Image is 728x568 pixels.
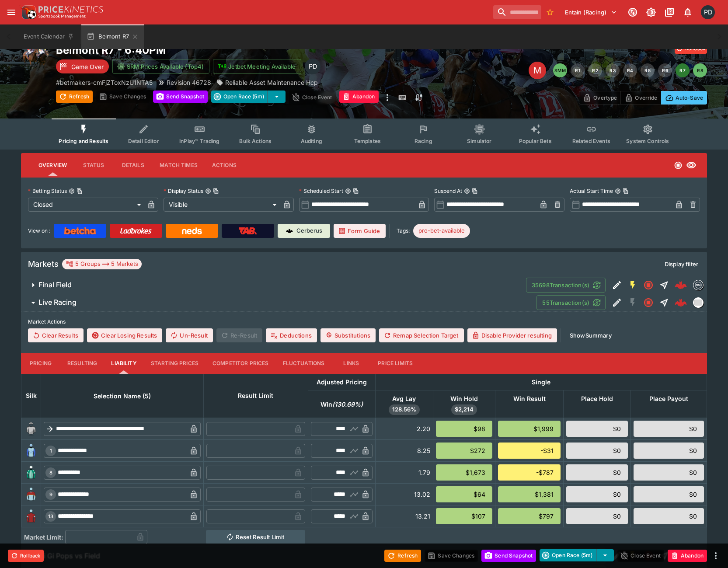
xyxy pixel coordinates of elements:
[620,91,661,105] button: Override
[566,464,628,481] div: $0
[28,259,59,269] h5: Markets
[18,24,80,49] button: Event Calendar
[436,421,493,437] div: $98
[3,4,19,20] button: open drawer
[239,138,272,144] span: Bulk Actions
[672,276,690,294] a: e37f27b4-4071-4d30-bb4a-968114c8024f
[28,187,67,195] p: Betting Status
[668,551,707,559] span: Mark an event as closed and abandoned.
[218,62,226,71] img: jetbet-logo.svg
[286,227,293,234] img: Cerberus
[701,5,715,19] div: Paul Dicioccio
[467,328,557,342] button: Disable Provider resulting
[566,421,628,437] div: $0
[680,4,696,20] button: Notifications
[564,328,617,342] button: ShowSummary
[239,227,257,234] img: TabNZ
[266,328,317,342] button: Deductions
[211,91,268,103] button: Open Race (5m)
[579,91,621,105] button: Overtype
[656,277,672,293] button: Straight
[397,224,410,238] label: Tags:
[144,353,206,374] button: Starting Prices
[24,422,38,436] img: blank-silk.png
[334,224,386,238] a: Form Guide
[596,549,614,561] button: select merge strategy
[24,466,38,480] img: runner 8
[698,3,718,22] button: Paul Dicioccio
[658,63,672,77] button: R6
[46,513,55,519] span: 13
[643,280,654,290] svg: Closed
[38,14,86,18] img: Sportsbook Management
[378,424,430,433] div: 2.20
[28,224,50,238] label: View on :
[641,63,655,77] button: R5
[553,63,567,77] button: SMM
[339,92,379,101] span: Mark an event as closed and abandoned.
[206,530,305,544] button: Reset Result Limit
[225,78,318,87] p: Reliable Asset Maintenance Hcp
[332,399,363,410] em: ( 130.69 %)
[56,78,153,87] p: Copy To Clipboard
[378,512,430,521] div: 13.21
[28,328,84,342] button: Clear Results
[375,374,707,390] th: Single
[634,464,704,481] div: $0
[560,5,622,19] button: Select Tenant
[84,391,160,401] span: Selection Name (5)
[59,138,108,144] span: Pricing and Results
[498,508,561,524] div: $797
[128,138,159,144] span: Detail Editor
[56,91,93,103] button: Refresh
[331,353,371,374] button: Links
[588,63,602,77] button: R2
[164,198,280,212] div: Visible
[205,155,244,176] button: Actions
[498,443,561,459] div: -$31
[21,276,526,294] button: Final Field
[625,295,641,310] button: SGM Disabled
[167,78,211,87] p: Revision 46728
[675,296,687,309] img: logo-cerberus--red.svg
[384,550,421,562] button: Refresh
[301,138,322,144] span: Auditing
[213,59,301,74] button: Jetbet Meeting Available
[179,138,219,144] span: InPlay™ Trading
[278,224,330,238] a: Cerberus
[481,550,536,562] button: Send Snapshot
[634,486,704,502] div: $0
[693,280,704,290] div: betmakers
[296,227,322,235] p: Cerberus
[311,399,373,410] span: Win(130.69%)
[566,486,628,502] div: $0
[81,24,144,49] button: Belmont R7
[543,5,557,19] button: No Bookmarks
[206,353,276,374] button: Competitor Prices
[467,138,491,144] span: Simulator
[24,444,38,458] img: runner 1
[216,78,318,87] div: Reliable Asset Maintenance Hcp
[38,298,77,307] h6: Live Racing
[38,280,72,289] h6: Final Field
[389,405,420,414] span: 128.56%
[634,443,704,459] div: $0
[661,91,707,105] button: Auto-Save
[353,188,359,194] button: Copy To Clipboard
[672,294,690,311] a: 62441228-6bf5-4685-9f2e-49f36f03aaeb
[625,277,641,293] button: SGM Enabled
[104,353,143,374] button: Liability
[464,188,470,194] button: Suspend AtCopy To Clipboard
[571,394,623,404] span: Place Hold
[164,187,203,195] p: Display Status
[635,93,657,102] p: Override
[659,257,704,271] button: Display filter
[216,328,262,342] span: Re-Result
[211,91,286,103] div: split button
[623,188,629,194] button: Copy To Clipboard
[66,259,138,269] div: 5 Groups 5 Markets
[676,93,703,102] p: Auto-Save
[153,91,208,103] button: Send Snapshot
[536,295,606,310] button: 55Transaction(s)
[686,160,697,171] svg: Visible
